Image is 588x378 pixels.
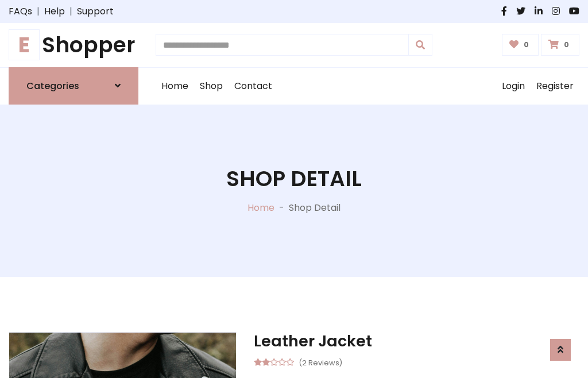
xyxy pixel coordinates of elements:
a: FAQs [9,5,32,18]
a: Contact [229,68,278,105]
a: Shop [194,68,229,105]
small: (2 Reviews) [299,355,342,369]
a: 0 [502,34,539,56]
a: Home [156,68,194,105]
a: Login [496,68,531,105]
span: E [9,29,40,60]
p: - [274,201,289,215]
h1: Shopper [9,32,138,58]
h6: Categories [26,80,79,91]
a: EShopper [9,32,138,58]
span: | [65,5,77,18]
p: Shop Detail [289,201,341,215]
h1: Shop Detail [226,166,362,192]
h3: Leather Jacket [254,332,579,350]
span: 0 [521,40,532,50]
a: Support [77,5,114,18]
a: Register [531,68,579,105]
span: 0 [561,40,572,50]
a: 0 [541,34,579,56]
a: Home [247,201,274,214]
a: Help [44,5,65,18]
a: Categories [9,67,138,105]
span: | [32,5,44,18]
